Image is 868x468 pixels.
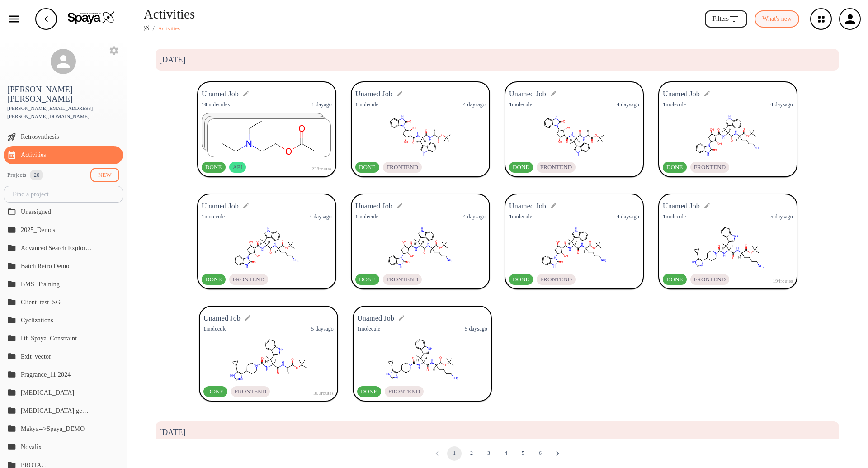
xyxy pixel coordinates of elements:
[4,221,123,239] div: 2025_Demos
[355,101,378,109] p: molecule
[202,163,226,172] span: DONE
[202,225,332,270] svg: [H]C(C)(c1c[nH]c2c1cccc2)C([H])(C(=O)NC([H])(CCCC[NH3+])C(=O)OC(C)(C)C)NC(=O)C1C(O)CC([n]2c3ccccc...
[197,81,336,179] a: Unamed Job10molecules1 dayagoDONEAPI238routes
[4,293,123,311] div: Client_test_SG
[663,101,665,108] strong: 1
[357,325,380,333] p: molecule
[355,101,358,108] strong: 1
[208,119,330,157] svg: CCN(CC)CCOC(=O)C
[533,446,547,461] button: Go to page 6
[21,388,93,397] p: [MEDICAL_DATA]
[202,88,239,100] h6: Unamed Job
[383,275,422,284] span: FRONTEND
[447,446,462,461] button: page 1
[509,113,639,158] svg: [H]C(C(NC(C1C(O)C([n]2c(=O)[nH]c3c2cccc3)CC1O)=O)(C(NC(C(OC(C)(C)C)=O)[H])=O)[H])(c1c2ccccc2[nH]c1)C
[203,325,226,333] p: molecule
[21,316,93,325] p: Cyclizations
[311,325,334,333] p: 5 days ago
[355,213,378,221] p: molecule
[464,446,479,461] button: Go to page 2
[203,337,334,383] svg: [H]C(C(OC(C)(C)C)=O)NC(C(C(c1c2c(cccc2)[nH]c1)(C)[H])(NC(N1CCC(c2c(C3CC3)[nH]cn2)CC1)=O)[H])=O
[202,213,204,220] strong: 1
[663,225,793,270] svg: [H]C(C(OC(C)(C)C)=O)(NC(C(C(c1c2c(cccc2)[nH]c1)(C)[H])(NC(N1CCC(c2c(C3CC3)[nH]cn2)CC1)=O)[H])=O)C...
[4,365,123,383] div: Fragrance_11.2024
[505,194,644,291] a: Unamed Job1molecule4 daysagoDONEFRONTEND
[21,261,93,271] p: Batch Retro Demo
[202,213,225,221] p: molecule
[537,163,576,172] span: FRONTEND
[690,163,730,172] span: FRONTEND
[159,55,186,65] h3: [DATE]
[229,163,246,172] span: API
[21,132,119,142] span: Retrosynthesis
[4,257,123,275] div: Batch Retro Demo
[21,442,93,452] p: Novalix
[755,10,799,28] button: What's new
[4,329,123,347] div: Df_Spaya_Constraint
[355,113,486,158] svg: [H]C(c1c[nH]c2c1cccc2)C([H])(C(=O)NC([H])C(=O)OC(C)(C)C)NC(=O)C1C(O)CC([n]2c3ccccc3[nH]c2=O)C1O
[663,213,665,220] strong: 1
[357,326,360,332] strong: 1
[516,446,530,461] button: Go to page 5
[90,168,119,183] button: NEW
[465,325,487,333] p: 5 days ago
[509,225,639,270] svg: [H][C@@]([C@@](NC(C1C(O)C([n]2c(=O)[nH]c3c2cccc3)CC1O)=O)(C(N[C@](C(OC(C)(C)C)=O)(CCCC[NH3+])[H])...
[499,446,513,461] button: Go to page 4
[4,311,123,329] div: Cyclizations
[144,5,195,24] p: Activities
[7,170,26,180] div: Projects
[21,406,93,416] p: [MEDICAL_DATA] geminally substituted rings
[663,113,793,158] svg: [H]C(C)(c1c[nH]c2c1cccc2)C([H])(C(=O)NC([H])(CCCCN)C(=O)OC(C)(C)C)NC(=O)C1C(O)CC([n]2c3ccccc3[nH]...
[4,128,123,146] div: Retrosynthesis
[202,101,207,108] strong: 10
[509,101,512,108] strong: 1
[537,275,576,284] span: FRONTEND
[4,347,123,365] div: Exit_vector
[509,101,532,109] p: molecule
[509,163,533,172] span: DONE
[357,387,381,396] span: DONE
[309,213,332,221] p: 4 days ago
[21,243,93,253] p: Advanced Search Exploration
[21,352,93,361] p: Exit_vector
[770,213,793,221] p: 5 days ago
[550,446,565,461] button: Go to next page
[30,170,43,180] span: 20
[4,402,123,420] div: [MEDICAL_DATA] geminally substituted rings
[658,81,797,179] a: Unamed Job1molecule4 daysagoDONEFRONTEND
[351,81,490,179] a: Unamed Job1molecule4 daysagoDONEFRONTEND
[355,275,379,284] span: DONE
[663,275,687,284] span: DONE
[617,101,639,109] p: 4 days ago
[353,306,492,403] a: Unamed Job1molecule5 daysagoDONEFRONTEND
[199,306,338,403] a: Unamed Job1molecule5 daysagoDONEFRONTEND300routes
[481,446,496,461] button: Go to page 3
[203,387,227,396] span: DONE
[663,213,686,221] p: molecule
[463,213,486,221] p: 4 days ago
[773,277,793,285] span: 194 routes
[311,101,332,109] p: 1 day ago
[231,387,270,396] span: FRONTEND
[770,101,793,109] p: 4 days ago
[663,200,700,212] h6: Unamed Job
[383,163,422,172] span: FRONTEND
[158,25,180,33] p: Activities
[355,163,379,172] span: DONE
[355,88,392,100] h6: Unamed Job
[663,88,700,100] h6: Unamed Job
[4,146,123,164] div: Activities
[21,279,93,289] p: BMS_Training
[509,213,532,221] p: molecule
[509,200,546,212] h6: Unamed Job
[159,428,186,437] h3: [DATE]
[663,101,686,109] p: molecule
[663,163,687,172] span: DONE
[385,387,424,396] span: FRONTEND
[4,438,123,456] div: Novalix
[505,81,644,179] a: Unamed Job1molecule4 daysagoDONEFRONTEND
[463,101,486,109] p: 4 days ago
[202,200,239,212] h6: Unamed Job
[203,326,206,332] strong: 1
[68,11,115,24] img: Logo Spaya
